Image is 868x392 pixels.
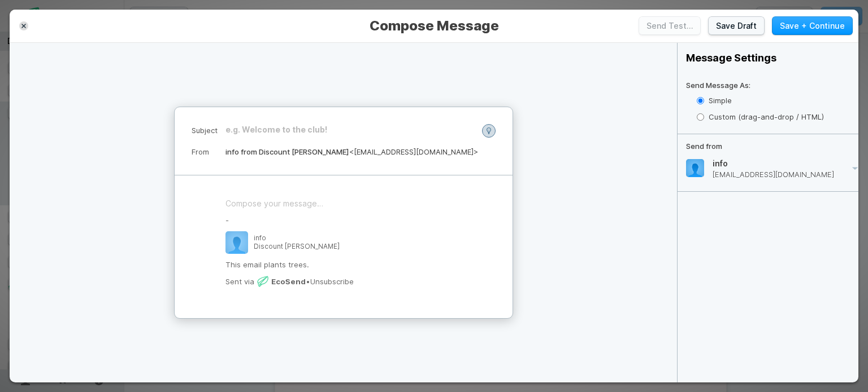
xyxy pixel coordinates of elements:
button: Close Message Composer [19,21,28,30]
p: [EMAIL_ADDRESS][DOMAIN_NAME] [713,171,834,178]
p: Send Message As: [686,82,858,89]
strong: EcoSend [271,278,306,285]
input: Simple [697,97,704,104]
h2: Message Settings [686,51,858,65]
dt: From [192,147,225,158]
h4: info [713,158,834,169]
p: This email plants trees. [225,261,462,268]
img: 7e29724abf47f3669d41781b3288e88e [686,159,704,177]
a: Sent via [225,276,306,288]
a: Unsubscribe [310,278,354,285]
span: Compose Message [364,17,505,35]
b: info [254,234,266,242]
p: Send from [686,143,858,150]
img: 7e29724abf47f3669d41781b3288e88e [225,231,248,254]
dd: <[EMAIL_ADDRESS][DOMAIN_NAME]> [225,147,496,158]
p: • [225,276,462,288]
label: Simple [697,93,858,109]
button: Save + Continue [772,16,853,35]
p: - [225,217,462,224]
button: Save Draft [708,16,765,35]
span: info from Discount [PERSON_NAME] [225,147,349,156]
label: Custom (drag-and-drop / HTML) [697,109,858,125]
input: Custom (drag-and-drop / HTML) [697,113,704,121]
p: Discount [PERSON_NAME] [254,243,340,251]
dt: Subject [192,125,225,147]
